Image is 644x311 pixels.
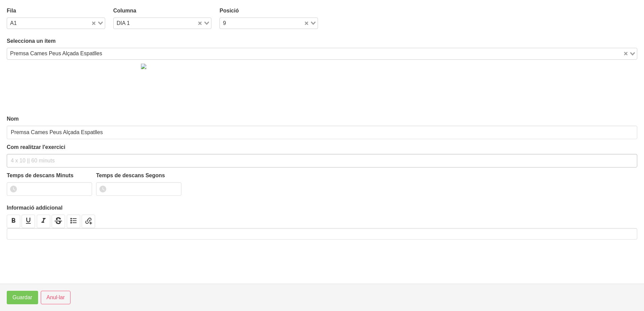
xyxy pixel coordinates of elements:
[113,7,212,15] label: Columna
[7,172,92,180] label: Temps de descans Minuts
[117,20,130,27] span: DIA 1
[10,20,17,27] span: A1
[7,37,637,45] label: Selecciona un ítem
[19,19,90,27] input: Search for option
[7,18,105,29] div: Search for option
[132,19,197,27] input: Search for option
[223,20,226,27] span: 9
[105,50,622,58] input: Search for option
[198,21,202,26] button: Clear Selected
[8,50,104,58] span: Premsa Cames Peus Alçada Espatlles
[7,291,38,304] button: Guardar
[47,293,65,302] span: Anul·lar
[219,18,318,29] div: Search for option
[7,154,637,167] input: 4 x 10 || 60 minuts
[7,115,637,123] label: Nom
[228,19,303,27] input: Search for option
[141,64,184,69] img: 8ea60705-12ae-42e8-83e1-4ba62b1261d5%2Factivities%2F82988-premsa-cames-peus-separats-png.png
[113,18,212,29] div: Search for option
[7,204,637,212] label: Informació addicional
[12,293,32,302] span: Guardar
[7,48,637,59] div: Search for option
[7,7,105,15] label: Fila
[96,172,181,180] label: Temps de descans Segons
[624,51,627,56] button: Clear Selected
[305,21,308,26] button: Clear Selected
[7,143,637,151] label: Com realitzar l'exercici
[41,291,70,304] button: Anul·lar
[219,7,318,15] label: Posició
[92,21,95,26] button: Clear Selected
